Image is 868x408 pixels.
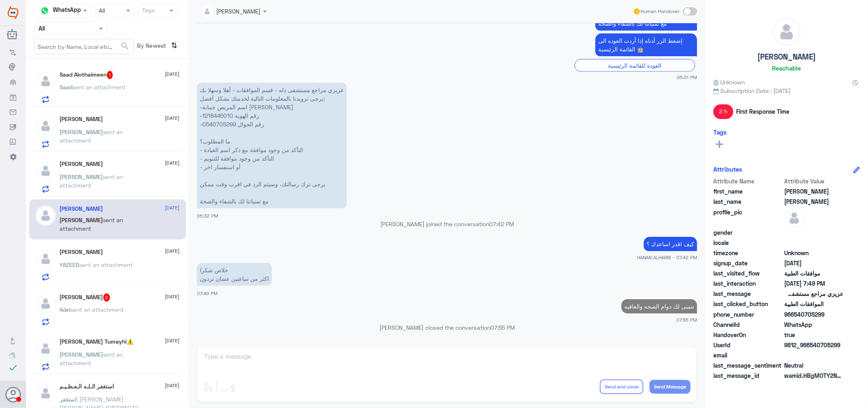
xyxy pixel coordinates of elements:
[713,86,860,95] span: Subscription Date : [DATE]
[713,371,783,380] span: last_message_id
[60,205,103,212] h5: عبدالكريم آل غوينم
[60,306,71,313] span: Adel
[60,84,73,90] span: Saad
[784,249,843,257] span: Unknown
[784,300,843,308] span: الموافقات الطبية
[35,293,56,314] img: defaultAdmin.png
[784,361,843,370] span: 0
[713,341,783,349] span: UserId
[713,361,783,370] span: last_message_sentiment
[197,220,697,228] p: [PERSON_NAME] joined the conversation
[60,338,134,345] h5: Abdulrahman Tumayhi⚠️
[784,371,843,380] span: wamid.HBgMOTY2NTQwNzA1Mjk5FQIAEhgUM0FEMzhCRTQ0RTFBOTA4RDgxMEQA
[784,228,843,237] span: null
[713,279,783,288] span: last_interaction
[713,331,783,339] span: HandoverOn
[165,247,180,255] span: [DATE]
[713,238,783,247] span: locale
[713,351,783,359] span: email
[713,320,783,329] span: ChannelId
[736,107,789,116] span: First Response Time
[784,341,843,349] span: 9812_966540705299
[676,316,697,323] span: 07:55 PM
[60,293,110,302] h5: Adel Alabdulkreem
[784,289,843,298] span: عزيزي مراجع مستشفى دله - قسم الموافقات - أهلا وسهلا بك يرجى تزويدنا بالمعلومات التالية لخدمتك بشك...
[80,261,133,268] span: sent an attachment
[197,213,218,218] span: 05:32 PM
[8,363,18,373] i: check
[165,71,180,78] span: [DATE]
[575,59,695,72] div: العودة للقائمة الرئيسية
[784,320,843,329] span: 2
[60,216,103,223] span: [PERSON_NAME]
[713,187,783,196] span: first_name
[757,52,816,62] h5: [PERSON_NAME]
[784,331,843,339] span: true
[134,39,168,55] span: By Newest
[784,177,843,185] span: Attribute Value
[784,238,843,247] span: null
[60,249,103,256] h5: YAZEED HAMAD
[784,351,843,359] span: null
[165,115,180,122] span: [DATE]
[35,249,56,269] img: defaultAdmin.png
[713,197,783,206] span: last_name
[784,259,843,267] span: 2025-10-01T07:55:03.957Z
[773,18,800,46] img: defaultAdmin.png
[8,6,18,19] img: Widebot Logo
[71,306,124,313] span: sent an attachment
[107,71,113,79] span: 1
[60,128,103,135] span: [PERSON_NAME]
[713,300,783,308] span: last_clicked_button
[35,383,56,404] img: defaultAdmin.png
[641,8,680,15] span: Human Handover
[197,323,697,332] p: [PERSON_NAME] closed the conversation
[644,237,697,251] p: 2/10/2025, 7:42 PM
[713,228,783,237] span: gender
[35,39,133,54] input: Search by Name, Local etc…
[713,208,783,227] span: profile_pic
[772,64,801,72] h6: Reachable
[649,380,691,394] button: Send Message
[713,78,745,86] span: Unknown
[103,293,110,302] span: 2
[171,39,178,52] i: ⇅
[39,4,51,17] img: whatsapp.png
[600,379,643,394] button: Send and close
[60,261,80,268] span: YAZEED
[784,310,843,319] span: 966540705299
[120,41,130,51] span: search
[784,187,843,196] span: عبدالكريم
[713,289,783,298] span: last_message
[60,383,114,390] h5: استغفر الـلـه الـعـظـيـم
[595,33,697,56] p: 2/10/2025, 5:31 PM
[677,74,697,81] span: 05:31 PM
[60,173,103,180] span: [PERSON_NAME]
[35,161,56,181] img: defaultAdmin.png
[35,205,56,226] img: defaultAdmin.png
[35,338,56,359] img: defaultAdmin.png
[713,128,727,136] h6: Tags
[490,324,515,331] span: 07:55 PM
[5,387,21,402] button: Avatar
[60,71,113,79] h5: Saad Alothaimeen
[120,40,130,53] button: search
[165,159,180,167] span: [DATE]
[784,269,843,278] span: موافقات الطبية
[165,382,180,389] span: [DATE]
[60,396,77,403] span: استغفر
[197,263,272,286] p: 2/10/2025, 7:49 PM
[60,161,103,168] h5: Saleh Alaqil
[784,197,843,206] span: آل غوينم
[713,249,783,257] span: timezone
[35,71,56,91] img: defaultAdmin.png
[197,83,347,208] p: 2/10/2025, 5:32 PM
[784,279,843,288] span: 2025-10-02T16:49:36.2174242Z
[621,299,697,313] p: 2/10/2025, 7:55 PM
[713,177,783,185] span: Attribute Name
[637,254,697,261] span: HANAN ALHARBI - 07:42 PM
[713,104,733,119] span: 2 h
[197,291,218,296] span: 07:49 PM
[73,84,126,90] span: sent an attachment
[489,221,514,227] span: 07:42 PM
